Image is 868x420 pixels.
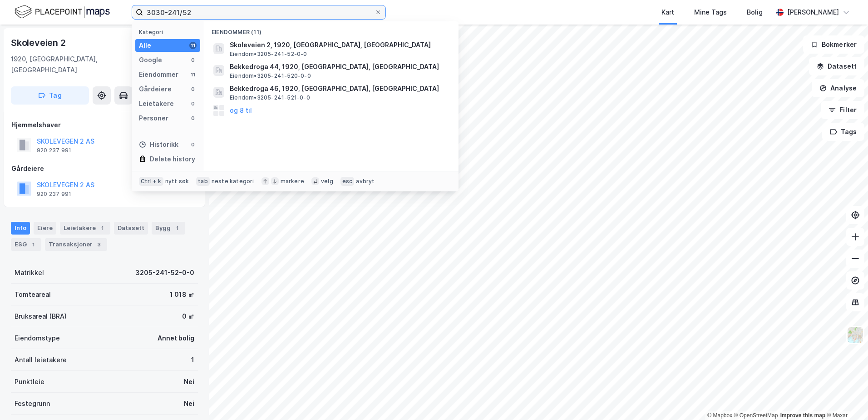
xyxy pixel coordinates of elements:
div: Gårdeiere [139,84,172,95]
button: Bokmerker [803,35,864,54]
div: 920 237 991 [37,190,71,198]
div: ESG [11,238,41,251]
div: 0 [189,85,197,93]
button: Tags [822,123,864,141]
div: Kategori [139,29,200,35]
div: Datasett [114,222,148,235]
div: Tomteareal [15,289,51,300]
a: Improve this map [780,412,825,419]
div: 1920, [GEOGRAPHIC_DATA], [GEOGRAPHIC_DATA] [11,54,148,75]
div: Leietakere [139,98,174,109]
button: Filter [821,101,864,119]
div: Eiendomstype [15,333,60,344]
button: Datasett [809,57,864,75]
a: OpenStreetMap [734,412,778,419]
input: Søk på adresse, matrikkel, gårdeiere, leietakere eller personer [143,5,375,19]
span: Bekkedroga 46, 1920, [GEOGRAPHIC_DATA], [GEOGRAPHIC_DATA] [230,83,448,94]
div: 0 [189,115,197,122]
div: Alle [139,40,151,51]
img: logo.f888ab2527a4732fd821a326f86c7f29.svg [15,4,110,20]
div: Gårdeiere [11,163,197,174]
div: Kart [661,7,674,18]
span: Skoleveien 2, 1920, [GEOGRAPHIC_DATA], [GEOGRAPHIC_DATA] [230,40,448,50]
div: Transaksjoner [45,238,107,251]
div: tab [196,177,210,186]
div: Google [139,55,162,65]
span: Eiendom • 3205-241-520-0-0 [230,72,311,80]
div: 1 [173,224,182,233]
div: 1 [191,355,194,365]
div: Matrikkel [15,267,44,278]
div: 1 018 ㎡ [170,289,194,300]
div: Bygg [152,222,185,235]
div: Eiere [34,222,56,235]
div: 11 [189,71,197,78]
div: Info [11,222,30,235]
div: Bruksareal (BRA) [15,311,67,322]
div: Delete history [150,154,195,165]
div: 0 [189,141,197,148]
div: Skoleveien 2 [11,35,68,50]
div: [PERSON_NAME] [787,7,839,18]
div: Festegrunn [15,398,50,409]
div: Historikk [139,139,178,150]
div: Bolig [747,7,763,18]
div: 1 [29,240,38,249]
div: Ctrl + k [139,177,163,186]
div: avbryt [356,178,375,185]
div: 1 [98,224,107,233]
div: Eiendommer [139,69,178,80]
div: velg [321,178,333,185]
div: Kontrollprogram for chat [823,376,868,420]
div: Punktleie [15,376,44,387]
a: Mapbox [707,412,732,419]
span: Eiendom • 3205-241-52-0-0 [230,50,307,58]
iframe: Chat Widget [823,376,868,420]
div: 11 [189,42,197,49]
div: Annet bolig [158,333,194,344]
div: Antall leietakere [15,355,67,365]
div: 920 237 991 [37,147,71,154]
div: 3205-241-52-0-0 [135,267,194,278]
div: Nei [184,376,194,387]
div: 0 ㎡ [182,311,194,322]
div: Personer [139,113,168,124]
div: neste kategori [212,178,254,185]
button: Analyse [812,79,864,97]
div: 3 [94,240,104,249]
span: Eiendom • 3205-241-521-0-0 [230,94,310,101]
div: Mine Tags [694,7,727,18]
div: Leietakere [60,222,110,235]
div: 0 [189,56,197,64]
div: esc [340,177,355,186]
button: og 8 til [230,105,252,116]
div: Eiendommer (11) [204,21,459,38]
div: nytt søk [165,178,189,185]
button: Tag [11,86,89,105]
span: Bekkedroga 44, 1920, [GEOGRAPHIC_DATA], [GEOGRAPHIC_DATA] [230,61,448,72]
div: Hjemmelshaver [11,120,197,130]
div: Nei [184,398,194,409]
div: markere [281,178,304,185]
div: 0 [189,100,197,107]
img: Z [847,326,864,344]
